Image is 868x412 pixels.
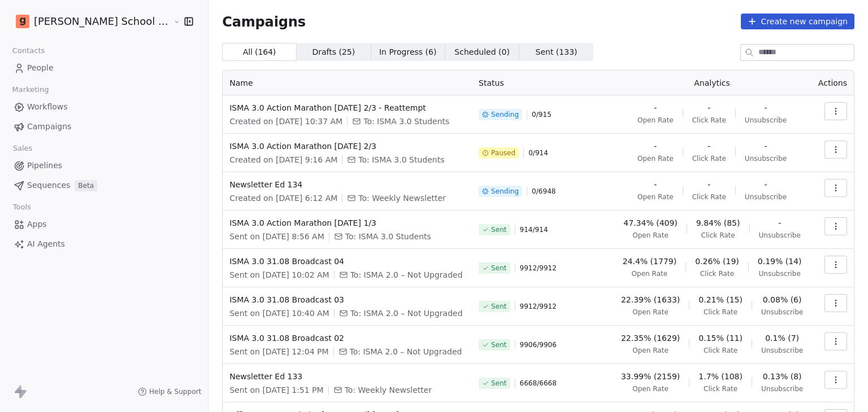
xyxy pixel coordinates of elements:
[350,308,463,319] span: To: ISMA 2.0 – Not Upgraded
[9,59,199,77] a: People
[637,154,674,163] span: Open Rate
[654,141,657,152] span: -
[454,46,510,58] span: Scheduled ( 0 )
[7,81,54,98] span: Marketing
[491,264,506,273] span: Sent
[621,294,680,305] span: 22.39% (1633)
[229,179,465,190] span: Newsletter Ed 134
[8,140,37,157] span: Sales
[708,102,710,113] span: -
[532,187,555,196] span: 0 / 6948
[700,269,734,278] span: Click Rate
[27,179,70,191] span: Sequences
[491,187,519,196] span: Sending
[27,101,68,113] span: Workflows
[8,199,36,216] span: Tools
[759,231,801,240] span: Unsubscribe
[613,71,811,95] th: Analytics
[9,98,199,116] a: Workflows
[632,346,669,355] span: Open Rate
[520,379,557,388] span: 6668 / 6668
[491,302,506,311] span: Sent
[27,218,47,230] span: Apps
[654,179,657,190] span: -
[491,379,506,388] span: Sent
[358,154,444,165] span: To: ISMA 3.0 Students
[223,71,472,95] th: Name
[229,217,465,229] span: ISMA 3.0 Action Marathon [DATE] 1/3
[7,42,50,59] span: Contacts
[708,179,710,190] span: -
[761,346,803,355] span: Unsubscribe
[758,256,802,267] span: 0.19% (14)
[229,141,465,152] span: ISMA 3.0 Action Marathon [DATE] 2/3
[532,110,552,119] span: 0 / 915
[229,192,337,204] span: Created on [DATE] 6:12 AM
[27,121,71,133] span: Campaigns
[811,71,854,95] th: Actions
[27,238,65,250] span: AI Agents
[149,387,201,396] span: Help & Support
[764,179,767,190] span: -
[763,294,802,305] span: 0.08% (6)
[312,46,355,58] span: Drafts ( 25 )
[704,308,737,317] span: Click Rate
[621,332,680,344] span: 22.35% (1629)
[745,116,787,125] span: Unsubscribe
[623,217,677,229] span: 47.34% (409)
[27,160,62,172] span: Pipelines
[16,15,29,28] img: Goela%20School%20Logos%20(4).png
[632,269,668,278] span: Open Rate
[621,371,680,382] span: 33.99% (2159)
[704,384,737,393] span: Click Rate
[761,384,803,393] span: Unsubscribe
[758,269,800,278] span: Unsubscribe
[9,176,199,195] a: SequencesBeta
[701,231,735,240] span: Click Rate
[745,154,787,163] span: Unsubscribe
[229,346,328,357] span: Sent on [DATE] 12:04 PM
[229,154,337,165] span: Created on [DATE] 9:16 AM
[632,384,669,393] span: Open Rate
[229,269,329,280] span: Sent on [DATE] 10:02 AM
[520,264,557,273] span: 9912 / 9912
[741,14,854,29] button: Create new campaign
[9,156,199,175] a: Pipelines
[229,102,465,113] span: ISMA 3.0 Action Marathon [DATE] 2/3 - Reattempt
[637,192,674,201] span: Open Rate
[472,71,613,95] th: Status
[229,332,465,344] span: ISMA 3.0 31.08 Broadcast 02
[761,308,803,317] span: Unsubscribe
[695,256,739,267] span: 0.26% (19)
[229,231,324,242] span: Sent on [DATE] 8:56 AM
[623,256,676,267] span: 24.4% (1779)
[350,269,463,280] span: To: ISMA 2.0 – Not Upgraded
[536,46,578,58] span: Sent ( 133 )
[491,225,506,234] span: Sent
[778,217,781,229] span: -
[520,302,557,311] span: 9912 / 9912
[27,62,54,74] span: People
[704,346,737,355] span: Click Rate
[764,102,767,113] span: -
[138,387,201,396] a: Help & Support
[350,346,462,357] span: To: ISMA 2.0 – Not Upgraded
[345,384,432,396] span: To: Weekly Newsletter
[75,180,97,191] span: Beta
[654,102,657,113] span: -
[229,116,342,127] span: Created on [DATE] 10:37 AM
[632,308,669,317] span: Open Rate
[692,154,726,163] span: Click Rate
[229,384,323,396] span: Sent on [DATE] 1:51 PM
[708,141,710,152] span: -
[528,148,548,157] span: 0 / 914
[692,192,726,201] span: Click Rate
[9,117,199,136] a: Campaigns
[696,217,740,229] span: 9.84% (85)
[698,332,743,344] span: 0.15% (11)
[698,294,743,305] span: 0.21% (15)
[637,116,674,125] span: Open Rate
[520,340,557,349] span: 9906 / 9906
[491,340,506,349] span: Sent
[763,371,802,382] span: 0.13% (8)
